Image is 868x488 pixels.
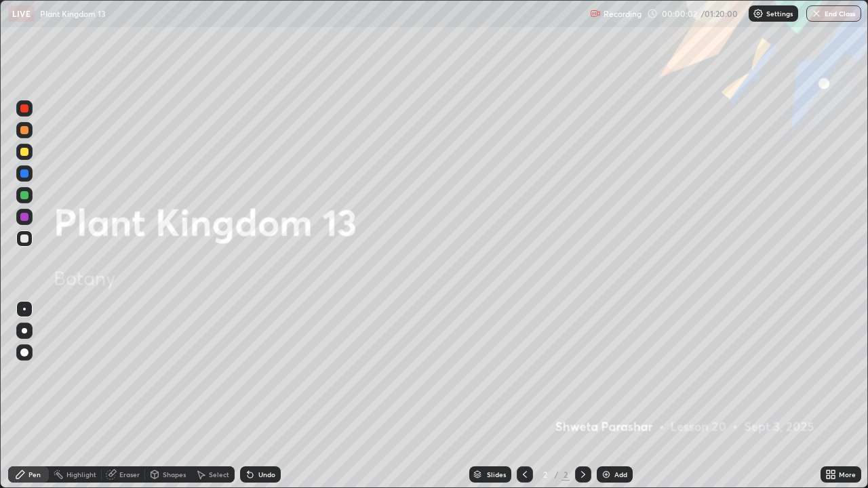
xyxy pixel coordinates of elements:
p: Settings [766,10,793,17]
img: end-class-cross [811,8,822,19]
img: recording.375f2c34.svg [590,8,601,19]
div: 2 [538,470,552,479]
div: Shapes [163,471,186,478]
div: Pen [28,471,41,478]
div: Select [209,471,229,478]
p: Plant Kingdom 13 [40,8,106,19]
div: Eraser [119,471,140,478]
img: add-slide-button [601,469,612,480]
div: 2 [561,468,570,481]
div: Add [614,471,627,478]
div: Undo [258,471,275,478]
p: LIVE [12,8,31,19]
div: Highlight [66,471,96,478]
div: More [839,471,856,478]
div: Slides [487,471,506,478]
img: class-settings-icons [753,8,764,19]
p: Recording [604,9,642,19]
button: End Class [806,5,861,22]
div: / [555,470,559,479]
